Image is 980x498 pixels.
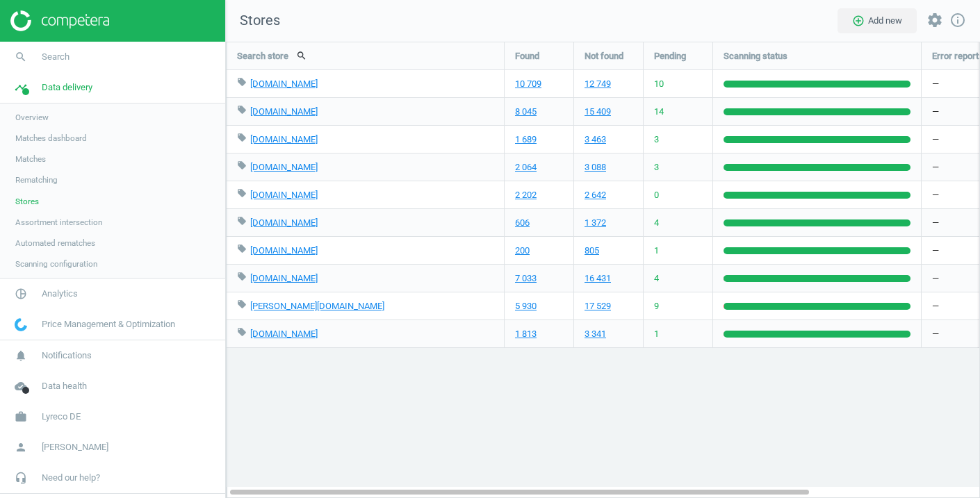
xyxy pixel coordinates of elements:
a: [DOMAIN_NAME] [250,273,318,283]
img: ajHJNr6hYgQAAAAASUVORK5CYII= [10,10,109,31]
i: local_offer [237,133,247,142]
span: Notifications [42,349,92,362]
a: 3 463 [585,133,606,146]
a: 3 088 [585,161,606,174]
a: 1 372 [585,217,606,229]
span: Data health [42,380,87,392]
i: search [8,44,34,70]
span: 10 [654,78,664,90]
i: local_offer [237,160,247,170]
span: Found [515,50,539,63]
i: local_offer [237,244,247,254]
span: 0 [654,189,659,201]
a: [DOMAIN_NAME] [250,106,318,117]
a: 2 202 [515,189,537,201]
a: 16 431 [585,272,611,285]
span: Data delivery [42,81,92,94]
span: 9 [654,300,659,313]
i: local_offer [237,272,247,281]
button: settings [920,6,949,35]
a: [DOMAIN_NAME] [250,217,318,228]
span: Search [42,51,70,63]
a: 1 813 [515,328,537,340]
a: [DOMAIN_NAME] [250,134,318,144]
span: 4 [654,272,659,285]
i: work [8,404,34,430]
i: settings [926,12,943,28]
span: Not found [585,50,623,63]
a: 2 642 [585,189,606,201]
a: 8 045 [515,106,537,118]
i: notifications [8,342,34,369]
span: 4 [654,217,659,229]
span: Stores [226,11,280,31]
span: Scanning configuration [15,258,97,269]
span: 14 [654,106,664,118]
i: local_offer [237,77,247,87]
span: Lyreco DE [42,410,81,423]
i: local_offer [237,105,247,115]
button: search [288,44,315,67]
a: 15 409 [585,106,611,118]
i: pie_chart_outlined [8,281,34,307]
a: 200 [515,244,530,257]
span: Rematching [15,174,58,185]
a: [DOMAIN_NAME] [250,329,318,339]
i: local_offer [237,299,247,309]
span: Overview [15,112,49,123]
a: 7 033 [515,272,537,285]
a: [DOMAIN_NAME] [250,245,318,256]
span: Need our help? [42,472,100,484]
span: Pending [654,50,686,63]
span: Scanning status [724,50,787,63]
i: headset_mic [8,465,34,491]
i: local_offer [237,188,247,198]
button: add_circle_outlineAdd new [838,8,917,33]
span: 1 [654,328,659,340]
span: Stores [15,196,39,207]
span: [PERSON_NAME] [42,441,108,454]
a: [DOMAIN_NAME] [250,162,318,172]
a: info_outline [949,12,966,30]
span: Assortment intersection [15,217,102,228]
span: Matches dashboard [15,133,87,144]
div: Search store [227,42,504,69]
i: cloud_done [8,373,34,399]
a: 5 930 [515,300,537,313]
a: 2 064 [515,161,537,174]
span: 1 [654,244,659,257]
span: 3 [654,161,659,174]
span: Automated rematches [15,238,95,249]
a: 10 709 [515,78,541,90]
span: Matches [15,153,46,165]
a: [DOMAIN_NAME] [250,78,318,89]
i: add_circle_outline [852,15,865,27]
a: 606 [515,217,530,229]
span: Analytics [42,288,78,300]
a: 12 749 [585,78,611,90]
a: 805 [585,244,599,257]
span: 3 [654,133,659,146]
i: person [8,434,34,460]
a: 3 341 [585,328,606,340]
img: wGWNvw8QSZomAAAAABJRU5ErkJggg== [15,318,27,331]
i: timeline [8,74,34,101]
span: Price Management & Optimization [42,318,175,331]
a: 1 689 [515,133,537,146]
a: [PERSON_NAME][DOMAIN_NAME] [250,301,384,311]
i: local_offer [237,327,247,337]
a: [DOMAIN_NAME] [250,190,318,200]
i: info_outline [949,12,966,28]
i: local_offer [237,216,247,226]
a: 17 529 [585,300,611,313]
